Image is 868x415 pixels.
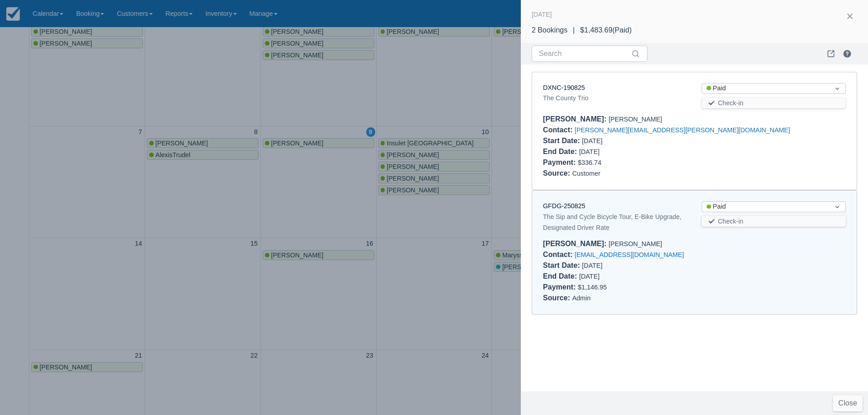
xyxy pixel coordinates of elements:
[543,282,846,293] div: $1,146.95
[543,114,846,125] div: [PERSON_NAME]
[707,84,825,93] div: Paid
[575,126,790,134] a: [PERSON_NAME][EMAIL_ADDRESS][PERSON_NAME][DOMAIN_NAME]
[543,159,578,166] div: Payment :
[543,148,579,155] div: End Date :
[833,202,842,211] span: Dropdown icon
[702,98,846,108] button: Check-in
[543,272,579,280] div: End Date :
[543,93,687,103] div: The County Trio
[543,211,687,233] div: The Sip and Cycle Bicycle Tour, E-Bike Upgrade, Designated Driver Rate
[532,9,552,20] div: [DATE]
[543,169,572,177] div: Source :
[580,25,632,36] div: $1,483.69 ( Paid )
[543,146,687,157] div: [DATE]
[543,293,846,303] div: Admin
[543,84,585,91] a: DXNC-190825
[543,202,585,210] a: GFDG-250825
[543,137,582,145] div: Start Date :
[543,261,582,269] div: Start Date :
[543,168,846,179] div: Customer
[543,260,687,271] div: [DATE]
[833,84,842,93] span: Dropdown icon
[543,126,575,134] div: Contact :
[567,25,580,36] div: |
[833,395,863,411] button: Close
[543,283,578,291] div: Payment :
[543,240,609,247] div: [PERSON_NAME] :
[543,135,687,146] div: [DATE]
[543,115,609,123] div: [PERSON_NAME] :
[543,271,687,282] div: [DATE]
[532,25,567,36] div: 2 Bookings
[543,294,572,302] div: Source :
[575,251,684,258] a: [EMAIL_ADDRESS][DOMAIN_NAME]
[543,251,575,258] div: Contact :
[702,216,846,227] button: Check-in
[543,157,846,168] div: $336.74
[707,202,825,212] div: Paid
[539,46,629,62] input: Search
[543,238,846,249] div: [PERSON_NAME]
